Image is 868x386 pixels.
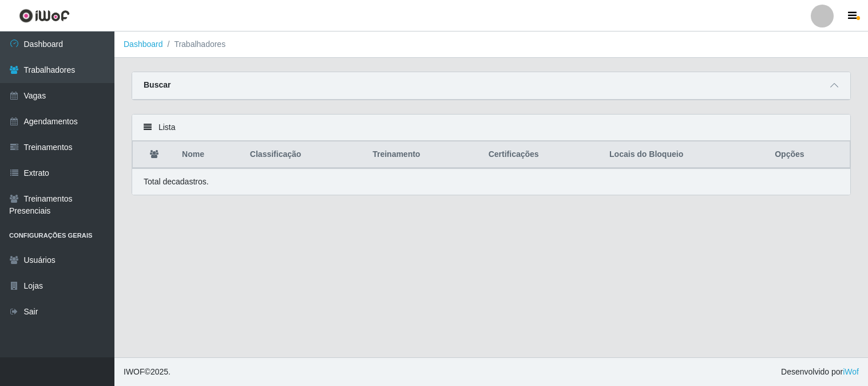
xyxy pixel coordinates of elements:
[144,176,209,188] p: Total de cadastros.
[19,9,70,23] img: CoreUI Logo
[843,367,859,376] a: iWof
[124,366,171,378] span: © 2025 .
[124,367,145,376] span: IWOF
[144,80,171,89] strong: Buscar
[366,141,482,168] th: Treinamento
[175,141,243,168] th: Nome
[124,40,163,49] a: Dashboard
[603,141,768,168] th: Locais do Bloqueio
[132,115,850,141] div: Lista
[768,141,850,168] th: Opções
[482,141,603,168] th: Certificações
[163,38,226,50] li: Trabalhadores
[114,31,868,58] nav: breadcrumb
[781,366,859,378] span: Desenvolvido por
[243,141,366,168] th: Classificação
